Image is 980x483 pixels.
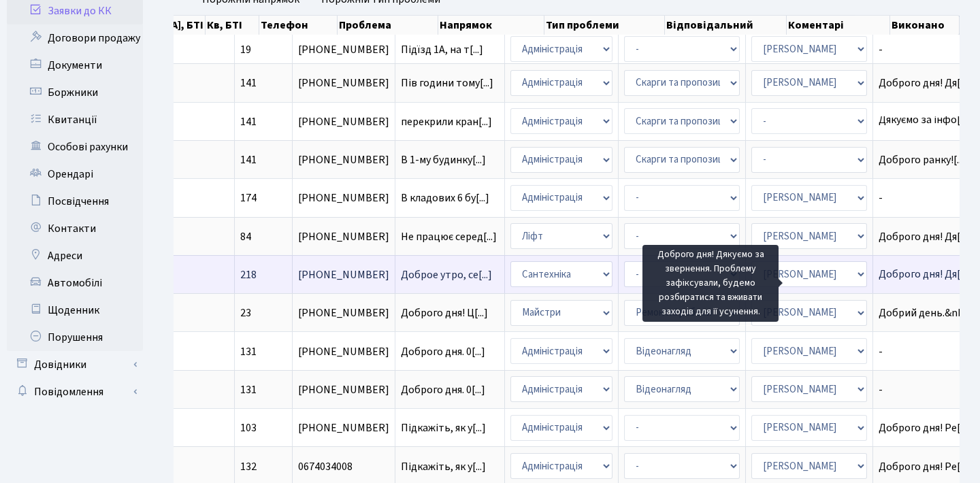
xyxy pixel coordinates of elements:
[206,16,259,35] th: Кв, БТІ
[401,420,486,435] span: Підкажіть, як у[...]
[240,305,251,320] span: 23
[7,351,143,378] a: Довідники
[7,52,143,79] a: Документи
[401,76,493,90] span: Пів години тому[...]
[665,16,787,35] th: Відповідальний
[7,161,143,188] a: Орендарі
[7,215,143,242] a: Контакти
[298,422,389,433] span: [PHONE_NUMBER]
[298,78,389,88] span: [PHONE_NUMBER]
[401,42,483,57] span: Підїзд 1А, на т[...]
[7,297,143,324] a: Щоденник
[240,420,257,435] span: 103
[298,461,389,472] span: 0674034008
[890,16,960,35] th: Виконано
[879,305,977,320] span: Добрий день.&nb[...]
[879,229,970,244] span: Доброго дня! Дя[...]
[401,305,488,320] span: Доброго дня! Ц[...]
[879,193,977,203] span: -
[240,229,251,244] span: 84
[401,114,492,129] span: перекрили кран[...]
[879,76,970,90] span: Доброго дня! Дя[...]
[7,24,143,52] a: Договори продажу
[298,384,389,395] span: [PHONE_NUMBER]
[7,188,143,215] a: Посвідчення
[879,384,977,395] span: -
[401,152,486,167] span: В 1-му будинку[...]
[787,16,889,35] th: Коментарі
[240,382,257,397] span: 131
[338,16,439,35] th: Проблема
[401,190,489,205] span: В кладових 6 бу[...]
[240,459,257,474] span: 132
[298,154,389,165] span: [PHONE_NUMBER]
[7,269,143,297] a: Автомобілі
[298,269,389,280] span: [PHONE_NUMBER]
[298,346,389,357] span: [PHONE_NUMBER]
[879,420,970,435] span: Доброго дня! Ре[...]
[298,193,389,203] span: [PHONE_NUMBER]
[401,344,485,359] span: Доброго дня. 0[...]
[298,116,389,127] span: [PHONE_NUMBER]
[401,459,486,474] span: Підкажіть, як у[...]
[240,76,257,90] span: 141
[298,231,389,242] span: [PHONE_NUMBER]
[7,324,143,351] a: Порушення
[879,44,977,55] span: -
[7,106,143,133] a: Квитанції
[259,16,337,35] th: Телефон
[879,152,967,167] span: Доброго ранку![...]
[7,242,143,269] a: Адреси
[240,344,257,359] span: 131
[879,112,970,127] span: Дякуємо за інфо[...]
[240,152,257,167] span: 141
[544,16,665,35] th: Тип проблеми
[240,267,257,282] span: 218
[298,307,389,318] span: [PHONE_NUMBER]
[240,190,257,205] span: 174
[7,133,143,161] a: Особові рахунки
[438,16,544,35] th: Напрямок
[240,42,251,57] span: 19
[401,267,492,282] span: Доброе утро, се[...]
[879,459,970,474] span: Доброго дня! Ре[...]
[298,44,389,55] span: [PHONE_NUMBER]
[642,245,779,322] div: Доброго дня! Дякуємо за звернення. Проблему зафіксували, будемо розбиратися та вживати заходів дл...
[879,267,970,282] span: Доброго дня! Дя[...]
[879,346,977,357] span: -
[7,378,143,405] a: Повідомлення
[401,229,497,244] span: Не працює серед[...]
[240,114,257,129] span: 141
[7,79,143,106] a: Боржники
[401,382,485,397] span: Доброго дня. 0[...]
